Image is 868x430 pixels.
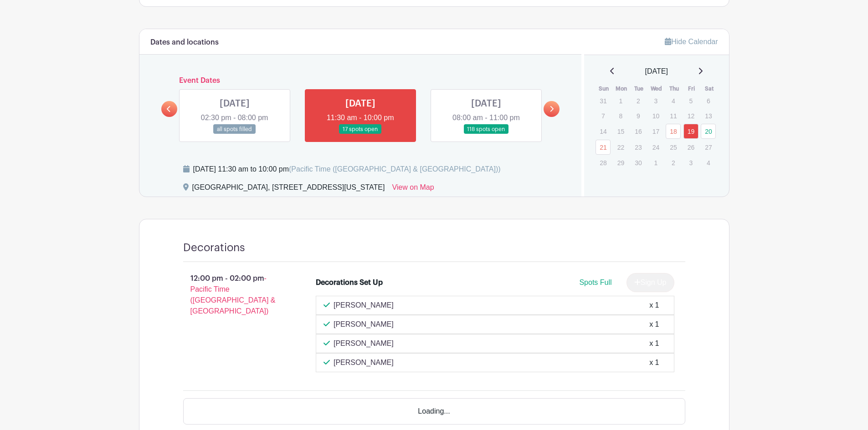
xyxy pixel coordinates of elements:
[648,94,663,108] p: 3
[683,124,699,139] a: 19
[613,140,628,154] p: 22
[316,277,383,288] div: Decorations Set Up
[579,278,611,286] span: Spots Full
[648,124,663,138] p: 17
[596,140,611,155] a: 21
[631,156,646,170] p: 30
[150,38,219,47] h6: Dates and locations
[289,165,501,173] span: (Pacific Time ([GEOGRAPHIC_DATA] & [GEOGRAPHIC_DATA]))
[169,269,302,320] p: 12:00 pm - 02:00 pm
[334,300,394,311] p: [PERSON_NAME]
[596,124,611,138] p: 14
[630,84,648,93] th: Tue
[665,84,683,93] th: Thu
[613,109,628,123] p: 8
[596,109,611,123] p: 7
[701,156,716,170] p: 4
[613,94,628,108] p: 1
[649,338,659,349] div: x 1
[613,124,628,138] p: 15
[649,300,659,311] div: x 1
[596,156,611,170] p: 28
[666,140,681,154] p: 25
[648,109,663,123] p: 10
[701,94,716,108] p: 6
[648,140,663,154] p: 24
[666,109,681,123] p: 11
[596,94,611,108] p: 31
[334,319,394,330] p: [PERSON_NAME]
[631,109,646,123] p: 9
[683,94,699,108] p: 5
[666,156,681,170] p: 2
[683,109,699,123] p: 12
[183,398,685,425] div: Loading...
[701,140,716,154] p: 27
[648,84,666,93] th: Wed
[645,66,668,77] span: [DATE]
[665,38,718,46] a: Hide Calendar
[613,84,631,93] th: Mon
[334,338,394,349] p: [PERSON_NAME]
[183,241,245,254] h4: Decorations
[649,319,659,330] div: x 1
[700,84,718,93] th: Sat
[631,140,646,154] p: 23
[683,140,699,154] p: 26
[177,76,544,85] h6: Event Dates
[595,84,613,93] th: Sun
[666,124,681,139] a: 18
[701,124,716,139] a: 20
[392,182,434,197] a: View on Map
[666,94,681,108] p: 4
[683,84,701,93] th: Fri
[649,357,659,368] div: x 1
[193,164,501,175] div: [DATE] 11:30 am to 10:00 pm
[613,156,628,170] p: 29
[192,182,385,197] div: [GEOGRAPHIC_DATA], [STREET_ADDRESS][US_STATE]
[701,109,716,123] p: 13
[631,94,646,108] p: 2
[631,124,646,138] p: 16
[683,156,699,170] p: 3
[334,357,394,368] p: [PERSON_NAME]
[648,156,663,170] p: 1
